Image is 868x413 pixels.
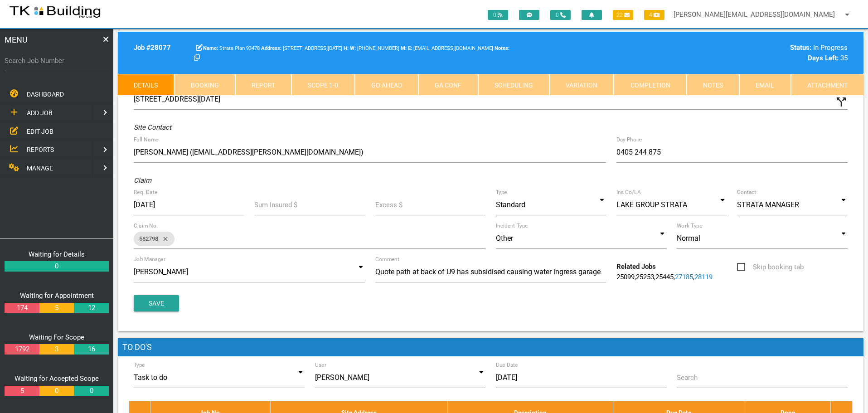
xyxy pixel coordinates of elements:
b: Related Jobs [616,262,656,271]
label: Ins Co/LA [616,188,641,196]
span: 4 [644,10,664,20]
span: MANAGE [27,165,53,172]
i: Site Contact [134,123,171,131]
div: 582798 [134,232,175,246]
a: 0 [39,386,74,396]
span: 0 [488,10,508,20]
a: Waiting For Scope [29,333,84,341]
a: Booking [174,74,235,96]
a: Details [118,74,174,96]
label: Claim No. [134,222,158,230]
a: 0 [5,261,109,272]
b: Days Left: [808,54,839,62]
a: 25253 [636,273,654,281]
button: Save [134,295,179,311]
a: Click here copy customer information. [194,54,200,62]
span: 0 [550,10,571,20]
label: Type [496,188,507,196]
span: REPORTS [27,146,54,153]
a: 174 [5,303,39,313]
div: In Progress 35 [677,43,848,63]
i: close [158,232,169,246]
a: 0 [74,386,108,396]
label: Incident Type [496,222,528,230]
b: M: [401,45,407,51]
label: Work Type [677,222,702,230]
a: Report [235,74,291,96]
span: EDIT JOB [27,127,53,135]
a: Completion [614,74,686,96]
span: [EMAIL_ADDRESS][DOMAIN_NAME] [408,45,493,51]
span: [STREET_ADDRESS][DATE] [261,45,342,51]
label: Req. Date [134,188,157,196]
a: 5 [5,386,39,396]
a: 12 [74,303,108,313]
a: 1792 [5,344,39,355]
label: Day Phone [616,136,642,144]
label: Due Date [496,361,518,369]
a: 16 [74,344,108,355]
span: Amelia Thomson [350,45,399,51]
a: Waiting for Details [29,250,85,258]
i: Click to show custom address field [834,95,848,109]
span: DASHBOARD [27,91,64,98]
span: 22 [613,10,633,20]
a: 28119 [694,273,713,281]
b: E: [408,45,412,51]
span: Strata Plan 93478 [203,45,260,51]
label: Sum Insured $ [254,200,297,210]
label: Contact [737,188,756,196]
label: Excess $ [375,200,402,210]
a: Attachment [791,74,863,96]
label: Type [134,361,145,369]
b: Name: [203,45,218,51]
b: H: [344,45,349,51]
label: Full Name [134,136,158,144]
span: ADD JOB [27,109,53,117]
div: , , , , [611,262,732,282]
b: Status: [790,44,811,52]
a: Variation [549,74,614,96]
label: Job Manager [134,255,165,263]
label: Search [677,373,698,383]
label: User [315,361,326,369]
a: 27185 [675,273,693,281]
span: Skip booking tab [737,262,804,273]
i: Claim [134,176,151,185]
b: Job # 28077 [134,44,171,52]
b: Notes: [495,45,509,51]
a: 25099 [616,273,635,281]
a: Email [739,74,790,96]
a: 3 [39,344,74,355]
label: Search Job Number [5,56,109,66]
a: Go Ahead [355,74,418,96]
a: Waiting for Accepted Scope [15,374,99,383]
h1: To Do's [118,338,863,356]
b: Address: [261,45,281,51]
img: s3file [9,5,101,19]
span: MENU [5,34,28,46]
a: Scope 1-0 [291,74,354,96]
a: Notes [687,74,739,96]
a: Waiting for Appointment [20,292,94,300]
a: 5 [39,303,74,313]
a: GA Conf [418,74,478,96]
label: Comment [375,255,399,263]
a: 25445 [655,273,674,281]
b: W: [350,45,356,51]
a: Scheduling [478,74,549,96]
